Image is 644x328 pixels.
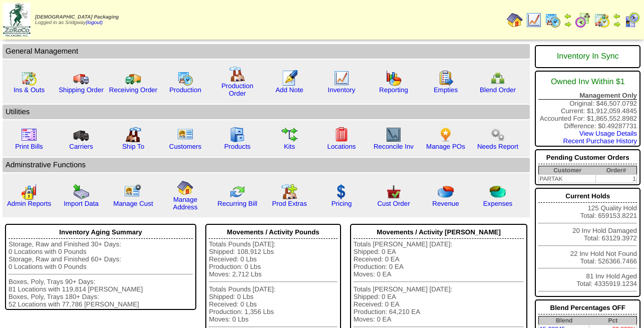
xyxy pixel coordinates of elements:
a: Shipping Order [59,86,104,94]
a: Blend Order [480,86,516,94]
img: graph2.png [21,184,37,200]
th: Order# [596,166,637,175]
a: Production [169,86,201,94]
img: arrowleft.gif [564,12,572,20]
span: [DEMOGRAPHIC_DATA] Packaging [35,15,119,20]
a: Inventory [328,86,356,94]
img: calendarblend.gif [575,12,591,28]
img: import.gif [73,184,89,200]
img: managecust.png [124,184,143,200]
a: Manage POs [426,143,465,150]
img: arrowright.gif [564,20,572,28]
a: Admin Reports [7,200,51,207]
img: factory.gif [229,66,245,82]
a: Carriers [69,143,93,150]
div: Movements / Activity Pounds [209,226,338,239]
img: factory2.gif [125,127,141,143]
img: home.gif [177,180,193,196]
th: Customer [539,166,596,175]
a: View Usage Details [579,130,637,137]
div: Inventory Aging Summary [9,226,193,239]
a: (logout) [86,20,103,26]
img: line_graph.gif [526,12,542,28]
img: prodextras.gif [281,184,297,200]
img: truck.gif [73,70,89,86]
img: zoroco-logo-small.webp [3,3,31,37]
img: reconcile.gif [229,184,245,200]
img: arrowleft.gif [613,12,621,20]
img: graph.gif [386,70,402,86]
img: line_graph2.gif [386,127,402,143]
a: Production Order [221,82,253,97]
td: General Management [3,44,530,59]
img: truck3.gif [73,127,89,143]
img: calendarcustomer.gif [624,12,640,28]
div: Movements / Activity [PERSON_NAME] [354,226,524,239]
a: Reporting [379,86,408,94]
img: workflow.png [490,127,506,143]
img: locations.gif [334,127,350,143]
a: Manage Cust [113,200,153,207]
a: Customers [169,143,201,150]
div: Original: $46,507.0792 Current: $1,912,059.4845 Accounted For: $1,865,552.8982 Difference: $0.492... [535,71,640,147]
a: Revenue [432,200,459,207]
a: Empties [434,86,458,94]
div: Blend Percentages OFF [538,301,637,314]
div: Storage, Raw and Finished 30+ Days: 0 Locations with 0 Pounds Storage, Raw and Finished 60+ Days:... [9,240,193,308]
img: cust_order.png [386,184,402,200]
img: po.png [438,127,454,143]
div: 125 Quality Hold Total: 659153.8221 20 Inv Hold Damaged Total: 63129.3972 22 Inv Hold Not Found T... [535,188,640,297]
img: orders.gif [281,70,297,86]
div: Current Holds [538,190,637,203]
img: calendarprod.gif [545,12,561,28]
img: network.png [490,70,506,86]
td: Adminstrative Functions [3,158,530,172]
a: Manage Address [173,196,198,211]
a: Recent Purchase History [563,137,637,145]
a: Ins & Outs [14,86,45,94]
img: calendarinout.gif [594,12,610,28]
td: PARTAK [539,175,596,183]
th: Blend [539,316,589,325]
img: pie_chart2.png [490,184,506,200]
a: Prod Extras [272,200,307,207]
img: pie_chart.png [438,184,454,200]
a: Import Data [64,200,99,207]
a: Recurring Bill [217,200,257,207]
img: home.gif [507,12,523,28]
img: cabinet.gif [229,127,245,143]
img: truck2.gif [125,70,141,86]
a: Add Note [275,86,303,94]
a: Expenses [483,200,513,207]
div: Owned Inv Within $1 [538,73,637,92]
td: Utilities [3,105,530,119]
img: workflow.gif [281,127,297,143]
a: Locations [327,143,356,150]
span: Logged in as Sridgway [35,15,119,26]
a: Ship To [122,143,144,150]
img: calendarinout.gif [21,70,37,86]
img: customers.gif [177,127,193,143]
div: Inventory In Sync [538,47,637,66]
th: Pct [589,316,637,325]
img: invoice2.gif [21,127,37,143]
img: workorder.gif [438,70,454,86]
img: line_graph.gif [334,70,350,86]
a: Products [224,143,251,150]
a: Receiving Order [109,86,157,94]
img: dollar.gif [334,184,350,200]
a: Needs Report [477,143,518,150]
img: arrowright.gif [613,20,621,28]
a: Kits [284,143,295,150]
div: Management Only [538,92,637,100]
a: Pricing [332,200,352,207]
img: calendarprod.gif [177,70,193,86]
a: Reconcile Inv [374,143,414,150]
a: Cust Order [377,200,410,207]
td: 1 [596,175,637,183]
div: Pending Customer Orders [538,151,637,164]
a: Print Bills [15,143,43,150]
